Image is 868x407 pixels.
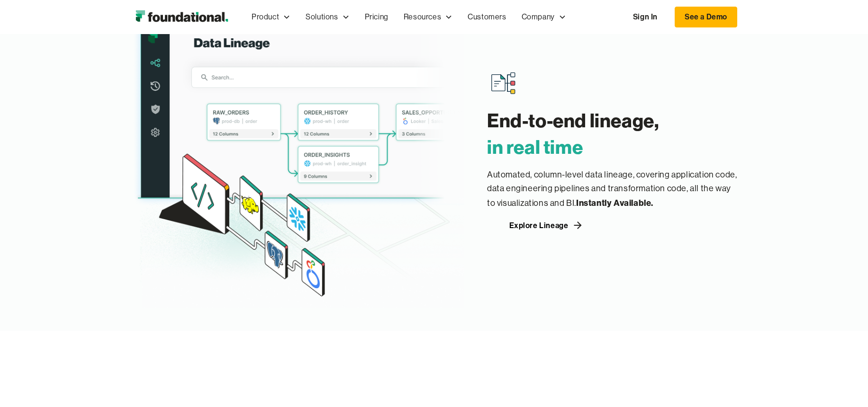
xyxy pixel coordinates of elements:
a: Explore Lineage [487,218,606,233]
div: Company [522,11,555,23]
a: See a Demo [675,7,737,27]
a: Sign In [624,7,667,27]
span: in real time [487,135,583,159]
div: Company [514,1,574,33]
div: Product [252,11,279,23]
h3: End-to-end lineage, ‍ [487,107,737,160]
div: Product [244,1,298,33]
a: Customers [460,1,514,33]
div: Solutions [306,11,338,23]
div: Solutions [298,1,357,33]
div: Explore Lineage [509,221,569,229]
a: Pricing [357,1,396,33]
a: home [131,8,233,27]
img: Lineage Icon [488,68,518,98]
iframe: Chat Widget [697,297,868,407]
strong: Instantly Available. [576,197,653,208]
img: Foundational Logo [131,8,233,27]
div: Resources [396,1,460,33]
div: Resources [404,11,441,23]
p: Automated, column-level data lineage, covering application code, data engineering pipelines and t... [487,168,737,211]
